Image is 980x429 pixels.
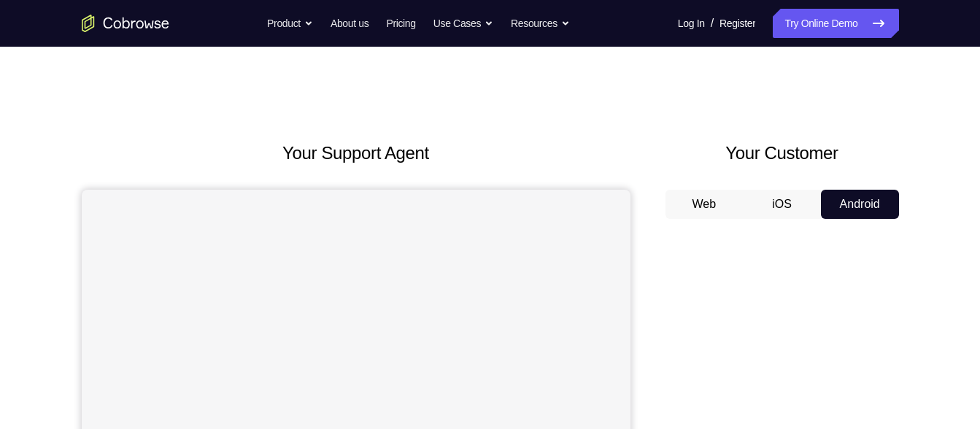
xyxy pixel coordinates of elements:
a: Log In [678,9,705,38]
button: iOS [743,190,821,219]
button: Resources [511,9,570,38]
button: Web [665,190,744,219]
a: Go to the home page [82,15,169,32]
h2: Your Support Agent [82,140,630,166]
a: About us [331,9,369,38]
button: Product [267,9,313,38]
span: / [711,15,714,32]
a: Register [719,9,755,38]
button: Android [821,190,899,219]
a: Pricing [386,9,415,38]
a: Try Online Demo [773,9,898,38]
button: Use Cases [433,9,493,38]
h2: Your Customer [665,140,899,166]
